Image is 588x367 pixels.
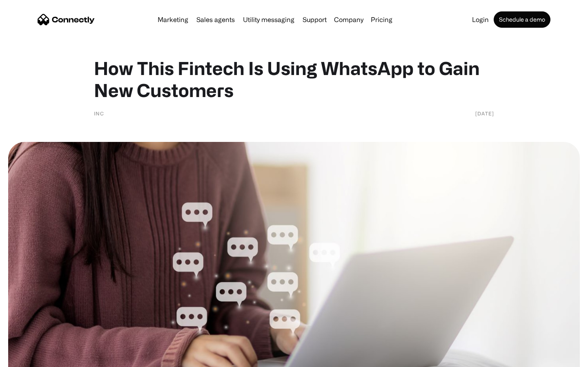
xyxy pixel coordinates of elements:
[154,16,192,23] a: Marketing
[469,16,492,23] a: Login
[334,14,363,25] div: Company
[494,11,550,28] a: Schedule a demo
[475,109,494,117] div: [DATE]
[94,109,104,117] div: INC
[94,57,494,101] h1: How This Fintech Is Using WhatsApp to Gain New Customers
[193,16,238,23] a: Sales agents
[240,16,298,23] a: Utility messaging
[367,16,396,23] a: Pricing
[299,16,330,23] a: Support
[16,353,49,364] ul: Language list
[8,353,49,364] aside: Language selected: English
